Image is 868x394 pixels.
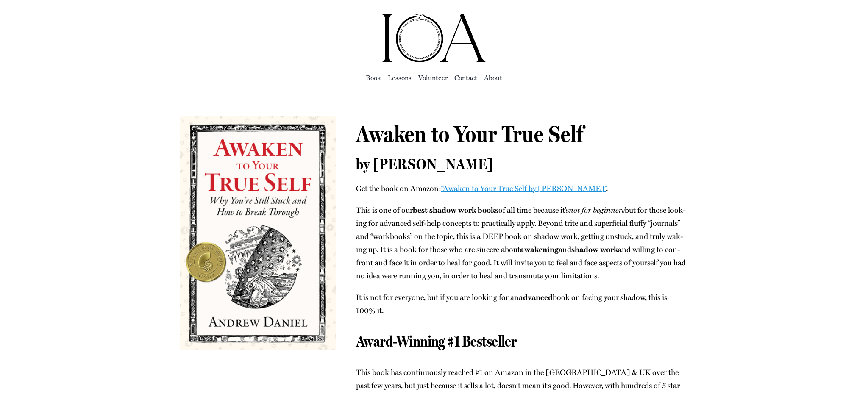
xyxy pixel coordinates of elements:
a: Con­tact [454,72,477,83]
strong: advanced [519,291,553,302]
b: best shad­ow work books [413,204,498,215]
a: ioa-logo [381,11,487,22]
a: Book [366,72,381,83]
span: Awaken to Your True Self [356,120,583,147]
b: awak­en­ing [520,244,559,255]
nav: Main [180,64,688,91]
p: This is one of our of all time because it’s but for those look­ing for advanced self-help con­cep... [356,203,688,282]
b: shad­ow work [571,244,618,255]
p: It is not for every­one, but if you are look­ing for an book on fac­ing your shad­ow, this is 100... [356,291,688,317]
span: by [PERSON_NAME] [356,155,493,173]
a: Vol­un­teer [418,72,448,83]
a: “Awak­en to Your True Self by [PERSON_NAME]” [441,183,606,194]
p: Get the book on Ama­zon: . [356,182,688,195]
img: Institute of Awakening [381,13,487,64]
a: Lessons [388,72,412,83]
em: not for begin­ners [569,204,625,215]
a: About [484,72,502,83]
img: awaken-to-your-true-self-andrew-daniel-cover-gold-nautilus-book-award-25 [180,116,336,350]
span: Award-Winning #1 Bestseller [356,332,517,350]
